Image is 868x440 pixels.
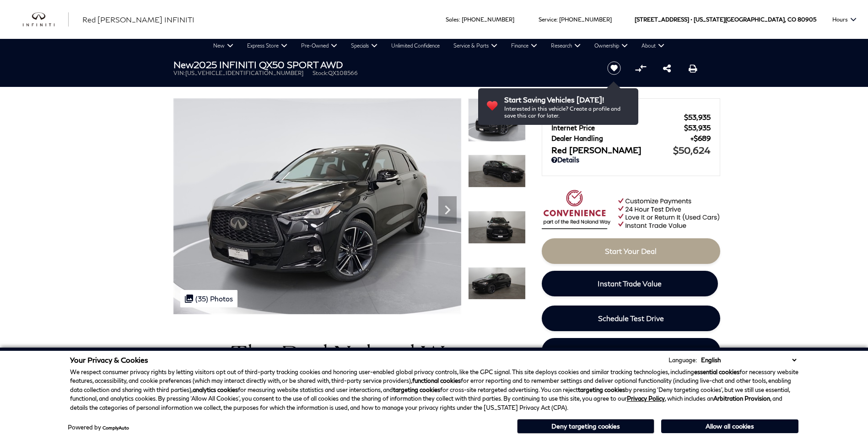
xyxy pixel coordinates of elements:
[102,425,129,430] a: ComplyAuto
[542,271,718,296] a: Instant Trade Value
[468,267,526,300] img: New 2025 BLACK OBSIDIAN INFINITI SPORT AWD image 4
[713,395,770,402] strong: Arbitration Provision
[206,39,671,53] nav: Main Navigation
[447,39,504,53] a: Service & Parts
[328,70,358,76] span: QX108566
[185,70,303,76] span: [US_VEHICLE_IDENTIFICATION_NUMBER]
[551,123,711,132] a: Internet Price $53,935
[82,15,194,24] span: Red [PERSON_NAME] INFINITI
[689,63,697,74] a: Print this New 2025 INFINITI QX50 SPORT AWD
[598,314,664,322] span: Schedule Test Drive
[173,70,185,76] span: VIN:
[68,424,129,430] div: Powered by
[446,16,459,23] span: Sales
[551,123,684,132] span: Internet Price
[684,123,711,132] span: $53,935
[173,98,461,314] img: New 2025 BLACK OBSIDIAN INFINITI SPORT AWD image 1
[70,355,148,364] span: Your Privacy & Cookies
[551,134,711,142] a: Dealer Handling $689
[690,134,711,142] span: $689
[551,113,711,121] a: MSRP $53,935
[663,63,671,74] a: Share this New 2025 INFINITI QX50 SPORT AWD
[180,290,237,307] div: (35) Photos
[605,247,657,255] span: Start Your Deal
[597,346,665,355] span: Download Brochure
[604,61,624,75] button: Save vehicle
[542,338,720,364] a: Download Brochure
[468,211,526,244] img: New 2025 BLACK OBSIDIAN INFINITI SPORT AWD image 3
[551,145,673,155] span: Red [PERSON_NAME]
[70,368,798,413] p: We respect consumer privacy rights by letting visitors opt out of third-party tracking cookies an...
[598,279,662,288] span: Instant Trade Value
[294,39,344,53] a: Pre-Owned
[173,59,194,70] strong: New
[468,98,526,142] img: New 2025 BLACK OBSIDIAN INFINITI SPORT AWD image 1
[240,39,294,53] a: Express Store
[517,419,654,434] button: Deny targeting cookies
[544,39,588,53] a: Research
[588,39,635,53] a: Ownership
[699,355,798,365] select: Language Select
[344,39,384,53] a: Specials
[542,238,720,264] a: Start Your Deal
[551,134,690,142] span: Dealer Handling
[438,196,457,224] div: Next
[556,16,558,23] span: :
[551,156,711,164] a: Details
[627,395,665,402] a: Privacy Policy
[23,12,69,27] img: INFINITI
[313,70,328,76] span: Stock:
[384,39,447,53] a: Unlimited Confidence
[634,61,647,75] button: Compare vehicle
[635,16,816,23] a: [STREET_ADDRESS] • [US_STATE][GEOGRAPHIC_DATA], CO 80905
[206,39,240,53] a: New
[635,39,671,53] a: About
[559,16,612,23] a: [PHONE_NUMBER]
[459,16,460,23] span: :
[173,59,592,70] h1: 2025 INFINITI QX50 SPORT AWD
[462,16,514,23] a: [PHONE_NUMBER]
[23,12,69,27] a: infiniti
[393,386,440,393] strong: targeting cookies
[551,113,684,121] span: MSRP
[504,39,544,53] a: Finance
[551,145,711,156] a: Red [PERSON_NAME] $50,624
[578,386,625,393] strong: targeting cookies
[468,155,526,188] img: New 2025 BLACK OBSIDIAN INFINITI SPORT AWD image 2
[542,306,720,331] a: Schedule Test Drive
[684,113,711,121] span: $53,935
[694,368,739,376] strong: essential cookies
[669,357,697,363] div: Language:
[412,377,461,384] strong: functional cookies
[82,14,194,25] a: Red [PERSON_NAME] INFINITI
[673,145,711,156] span: $50,624
[193,386,238,393] strong: analytics cookies
[539,16,556,23] span: Service
[661,419,798,433] button: Allow all cookies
